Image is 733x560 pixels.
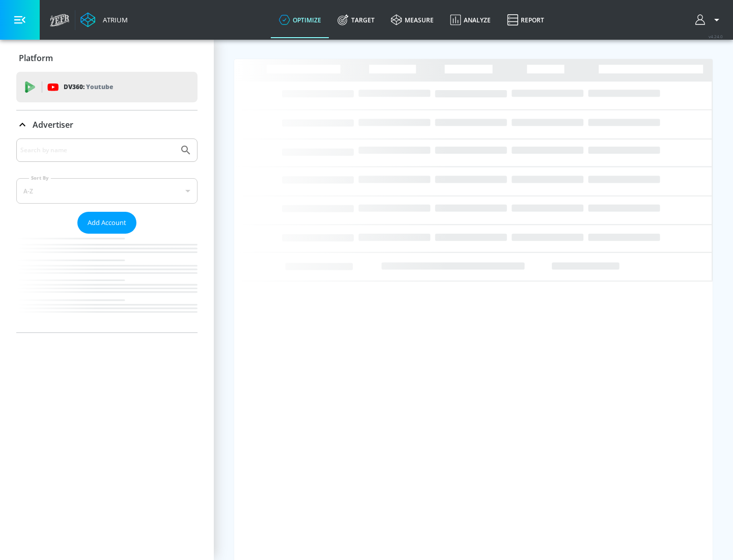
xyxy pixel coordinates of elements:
[77,212,136,234] button: Add Account
[16,138,198,332] div: Advertiser
[383,2,442,38] a: measure
[709,34,723,39] span: v 4.24.0
[499,2,552,38] a: Report
[271,2,329,38] a: optimize
[86,81,113,92] p: Youtube
[16,234,198,332] nav: list of Advertiser
[80,12,128,27] a: Atrium
[16,72,198,102] div: DV360: Youtube
[29,175,51,181] label: Sort By
[329,2,383,38] a: Target
[16,110,198,139] div: Advertiser
[16,178,198,204] div: A-Z
[99,15,128,24] div: Atrium
[64,81,113,93] p: DV360:
[20,144,175,157] input: Search by name
[88,217,126,229] span: Add Account
[442,2,499,38] a: Analyze
[19,52,53,64] p: Platform
[33,119,73,130] p: Advertiser
[16,44,198,72] div: Platform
